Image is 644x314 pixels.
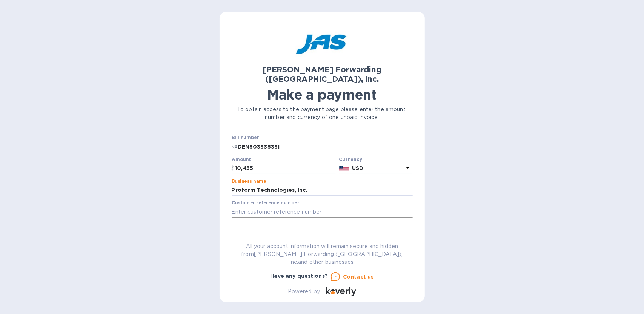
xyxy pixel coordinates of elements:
[232,164,235,172] p: $
[232,206,413,218] input: Enter customer reference number
[232,157,251,162] label: Amount
[339,156,362,162] b: Currency
[271,273,328,279] b: Have any questions?
[232,185,413,196] input: Enter business name
[352,165,363,171] b: USD
[232,136,259,140] label: Bill number
[232,179,266,184] label: Business name
[232,87,413,103] h1: Make a payment
[235,163,336,174] input: 0.00
[232,242,413,266] p: All your account information will remain secure and hidden from [PERSON_NAME] Forwarding ([GEOGRA...
[288,288,320,296] p: Powered by
[238,141,413,152] input: Enter bill number
[232,143,238,151] p: №
[263,65,381,84] b: [PERSON_NAME] Forwarding ([GEOGRAPHIC_DATA]), Inc.
[339,166,349,171] img: USD
[232,106,413,121] p: To obtain access to the payment page please enter the amount, number and currency of one unpaid i...
[343,274,374,280] u: Contact us
[232,201,299,205] label: Customer reference number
